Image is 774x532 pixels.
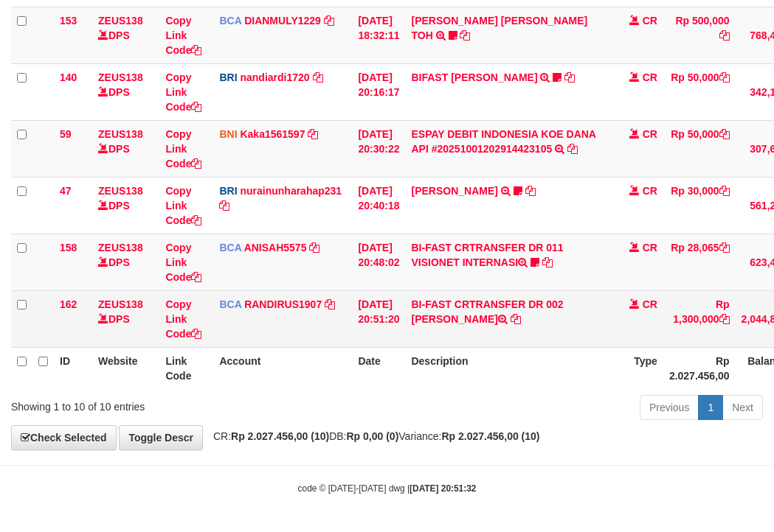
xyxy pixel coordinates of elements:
[240,185,342,197] a: nurainunharahap231
[405,234,612,290] td: BI-FAST CRTRANSFER DR 011 VISIONET INTERNASI
[98,128,143,140] a: ZEUS138
[60,128,72,140] span: 59
[643,15,657,27] span: CR
[405,347,612,389] th: Description
[698,395,723,420] a: 1
[92,290,159,347] td: DPS
[460,29,470,41] a: Copy CARINA OCTAVIA TOH to clipboard
[719,128,730,140] a: Copy Rp 50,000 to clipboard
[663,63,736,120] td: Rp 50,000
[98,242,143,253] a: ZEUS138
[60,185,72,197] span: 47
[722,395,763,420] a: Next
[643,242,657,253] span: CR
[240,128,305,140] a: Kaka1561597
[719,29,730,41] a: Copy Rp 500,000 to clipboard
[165,15,201,56] a: Copy Link Code
[663,347,736,389] th: Rp 2.027.456,00
[60,298,77,310] span: 162
[643,185,657,197] span: CR
[165,298,201,340] a: Copy Link Code
[663,290,736,347] td: Rp 1,300,000
[219,298,241,310] span: BCA
[719,242,730,253] a: Copy Rp 28,065 to clipboard
[643,298,657,310] span: CR
[219,200,229,211] a: Copy nurainunharahap231 to clipboard
[525,185,536,197] a: Copy RISAL WAHYUDI to clipboard
[244,298,322,310] a: RANDIRUS1907
[219,242,241,253] span: BCA
[663,120,736,177] td: Rp 50,000
[325,298,335,310] a: Copy RANDIRUS1907 to clipboard
[60,71,77,83] span: 140
[92,7,159,63] td: DPS
[219,71,237,83] span: BRI
[244,15,321,27] a: DIANMULY1229
[643,71,657,83] span: CR
[567,143,578,155] a: Copy ESPAY DEBIT INDONESIA KOE DANA API #20251001202914423105 to clipboard
[165,242,201,283] a: Copy Link Code
[352,290,405,347] td: [DATE] 20:51:20
[719,71,730,83] a: Copy Rp 50,000 to clipboard
[98,15,143,27] a: ZEUS138
[411,128,595,155] a: ESPAY DEBIT INDONESIA KOE DANA API #20251001202914423105
[564,71,575,83] a: Copy BIFAST MUHAMMAD FIR to clipboard
[643,128,657,140] span: CR
[92,177,159,234] td: DPS
[352,7,405,63] td: [DATE] 18:32:11
[511,313,521,325] a: Copy BI-FAST CRTRANSFER DR 002 DARMAWAN SUSANTO to clipboard
[219,15,241,27] span: BCA
[60,242,77,253] span: 158
[159,347,213,389] th: Link Code
[92,63,159,120] td: DPS
[309,242,319,253] a: Copy ANISAH5575 to clipboard
[663,7,736,63] td: Rp 500,000
[165,185,201,226] a: Copy Link Code
[719,185,730,197] a: Copy Rp 30,000 to clipboard
[98,185,143,197] a: ZEUS138
[92,234,159,290] td: DPS
[92,347,159,389] th: Website
[663,177,736,234] td: Rp 30,000
[612,347,663,389] th: Type
[542,256,553,268] a: Copy BI-FAST CRTRANSFER DR 011 VISIONET INTERNASI to clipboard
[98,298,143,310] a: ZEUS138
[219,128,237,140] span: BNI
[324,15,334,27] a: Copy DIANMULY1229 to clipboard
[663,234,736,290] td: Rp 28,065
[54,347,92,389] th: ID
[308,128,318,140] a: Copy Kaka1561597 to clipboard
[352,63,405,120] td: [DATE] 20:16:17
[640,395,699,420] a: Previous
[405,290,612,347] td: BI-FAST CRTRANSFER DR 002 [PERSON_NAME]
[231,430,329,442] strong: Rp 2.027.456,00 (10)
[719,313,730,325] a: Copy Rp 1,300,000 to clipboard
[352,120,405,177] td: [DATE] 20:30:22
[60,15,77,27] span: 153
[298,483,477,494] small: code © [DATE]-[DATE] dwg |
[244,242,307,253] a: ANISAH5575
[213,347,352,389] th: Account
[165,128,201,169] a: Copy Link Code
[98,71,143,83] a: ZEUS138
[165,71,201,113] a: Copy Link Code
[352,234,405,290] td: [DATE] 20:48:02
[240,71,309,83] a: nandiardi1720
[410,483,476,494] strong: [DATE] 20:51:32
[206,430,540,442] span: CR: DB: Variance:
[11,393,311,414] div: Showing 1 to 10 of 10 entries
[411,185,497,197] a: [PERSON_NAME]
[219,185,237,197] span: BRI
[119,425,203,450] a: Toggle Descr
[411,15,587,41] a: [PERSON_NAME] [PERSON_NAME] TOH
[347,430,399,442] strong: Rp 0,00 (0)
[313,71,323,83] a: Copy nandiardi1720 to clipboard
[352,347,405,389] th: Date
[352,177,405,234] td: [DATE] 20:40:18
[92,120,159,177] td: DPS
[411,71,537,83] a: BIFAST [PERSON_NAME]
[11,425,117,450] a: Check Selected
[441,430,539,442] strong: Rp 2.027.456,00 (10)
